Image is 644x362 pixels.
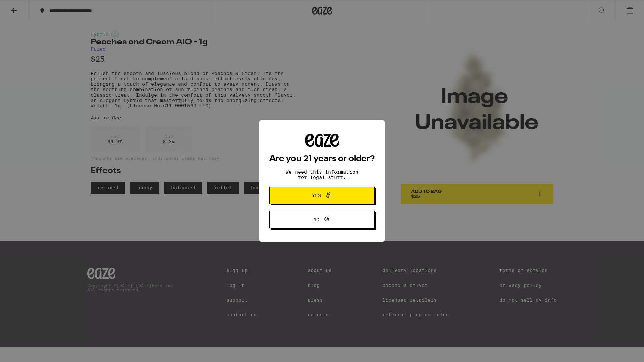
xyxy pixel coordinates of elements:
[312,193,321,198] span: Yes
[280,169,364,180] p: We need this information for legal stuff.
[313,217,319,222] span: No
[269,155,375,163] h2: Are you 21 years or older?
[269,187,375,204] button: Yes
[269,211,375,228] button: No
